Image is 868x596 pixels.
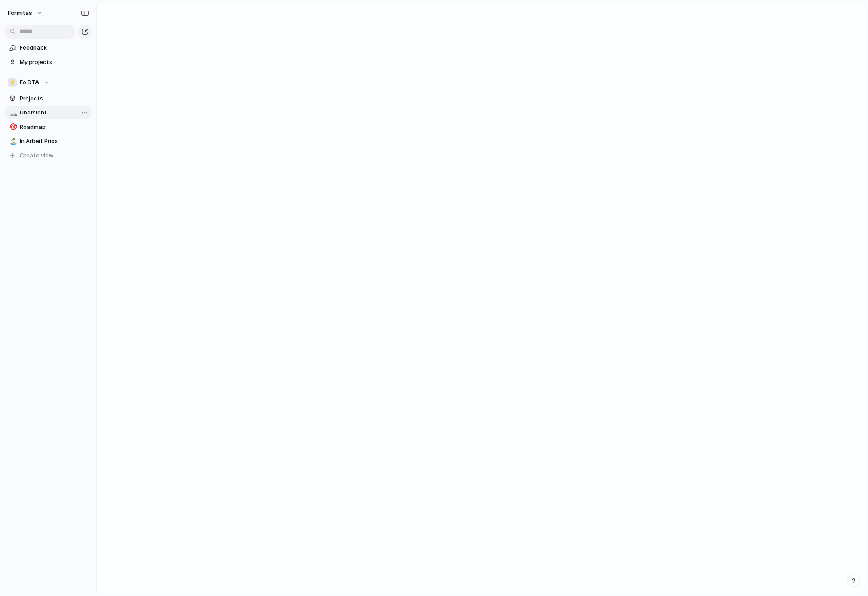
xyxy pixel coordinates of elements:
button: 🏝️ [8,137,17,146]
div: 🏔️ [9,108,15,118]
a: Projects [4,92,92,105]
span: Formitas [8,9,32,18]
button: Formitas [4,6,47,20]
span: Projects [20,94,89,103]
button: Create view [4,149,92,162]
div: ⚡ [8,78,17,87]
span: Übersicht [20,108,89,117]
span: My projects [20,58,89,67]
span: In Arbeit Prios [20,137,89,146]
a: 🏝️In Arbeit Prios [4,135,92,148]
span: Feedback [20,43,89,52]
button: ⚡Fo DTA [4,76,92,89]
a: Feedback [4,41,92,54]
span: Create view [20,151,53,160]
span: Roadmap [20,123,89,132]
span: Fo DTA [20,78,39,87]
button: 🏔️ [8,108,17,117]
div: 🏝️ [9,136,15,146]
a: 🎯Roadmap [4,121,92,134]
button: 🎯 [8,123,17,132]
a: My projects [4,56,92,69]
a: 🏔️Übersicht [4,106,92,119]
div: 🎯 [9,122,15,132]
